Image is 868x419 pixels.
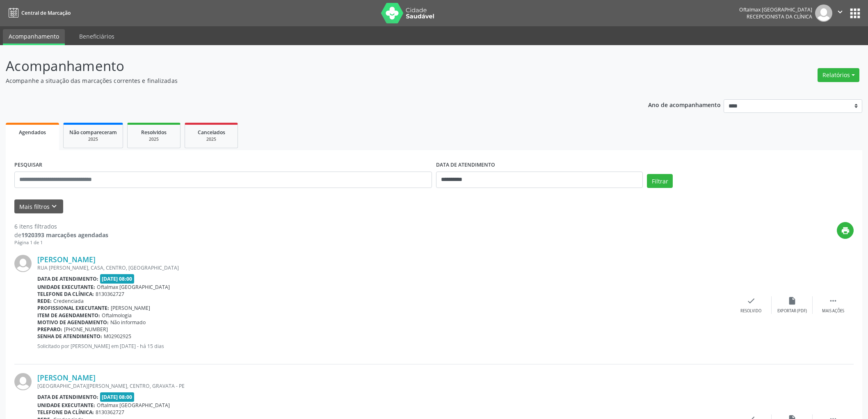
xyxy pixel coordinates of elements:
[37,284,95,291] b: Unidade executante:
[198,129,225,136] span: Cancelados
[818,68,859,82] button: Relatórios
[37,312,100,319] b: Item de agendamento:
[37,409,94,416] b: Telefone da clínica:
[50,202,59,211] i: keyboard_arrow_down
[841,226,850,235] i: print
[191,136,232,142] div: 2025
[37,298,52,305] b: Rede:
[747,296,756,305] i: check
[14,159,42,172] label: PESQUISAR
[102,312,132,319] span: Oftalmologia
[53,298,84,305] span: Credenciada
[141,129,167,136] span: Resolvidos
[96,409,124,416] span: 8130362727
[100,274,135,284] span: [DATE] 08:00
[6,56,605,76] p: Acompanhamento
[14,231,108,239] div: de
[104,333,131,340] span: M02902925
[37,319,109,326] b: Motivo de agendamento:
[37,373,96,382] a: [PERSON_NAME]
[777,308,807,314] div: Exportar (PDF)
[648,99,721,110] p: Ano de acompanhamento
[14,199,63,214] button: Mais filtroskeyboard_arrow_down
[73,29,120,44] a: Beneficiários
[69,136,117,142] div: 2025
[848,6,862,21] button: apps
[37,402,95,409] b: Unidade executante:
[37,326,62,333] b: Preparo:
[37,382,731,389] div: [GEOGRAPHIC_DATA][PERSON_NAME], CENTRO, GRAVATA - PE
[829,296,838,305] i: 
[822,308,844,314] div: Mais ações
[739,6,812,13] div: Oftalmax [GEOGRAPHIC_DATA]
[832,5,848,22] button: 
[740,308,761,314] div: Resolvido
[647,174,673,188] button: Filtrar
[815,5,832,22] img: img
[747,13,812,20] span: Recepcionista da clínica
[37,255,96,264] a: [PERSON_NAME]
[14,255,32,272] img: img
[69,129,117,136] span: Não compareceram
[97,402,170,409] span: Oftalmax [GEOGRAPHIC_DATA]
[6,6,71,20] a: Central de Marcação
[37,291,94,298] b: Telefone da clínica:
[97,284,170,291] span: Oftalmax [GEOGRAPHIC_DATA]
[14,222,108,231] div: 6 itens filtrados
[100,392,135,402] span: [DATE] 08:00
[37,305,109,311] b: Profissional executante:
[96,291,124,298] span: 8130362727
[37,275,98,282] b: Data de atendimento:
[111,305,150,311] span: [PERSON_NAME]
[14,373,32,390] img: img
[37,264,731,271] div: RUA [PERSON_NAME], CASA, CENTRO, [GEOGRAPHIC_DATA]
[37,394,98,401] b: Data de atendimento:
[436,159,495,172] label: DATA DE ATENDIMENTO
[37,343,731,350] p: Solicitado por [PERSON_NAME] em [DATE] - há 15 dias
[21,9,71,16] span: Central de Marcação
[3,29,65,45] a: Acompanhamento
[133,136,174,142] div: 2025
[110,319,146,326] span: Não informado
[837,222,854,239] button: print
[64,326,108,333] span: [PHONE_NUMBER]
[37,333,102,340] b: Senha de atendimento:
[21,231,108,239] strong: 1920393 marcações agendadas
[19,129,46,136] span: Agendados
[6,76,605,85] p: Acompanhe a situação das marcações correntes e finalizadas
[14,239,108,246] div: Página 1 de 1
[788,296,797,305] i: insert_drive_file
[836,7,845,16] i: 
